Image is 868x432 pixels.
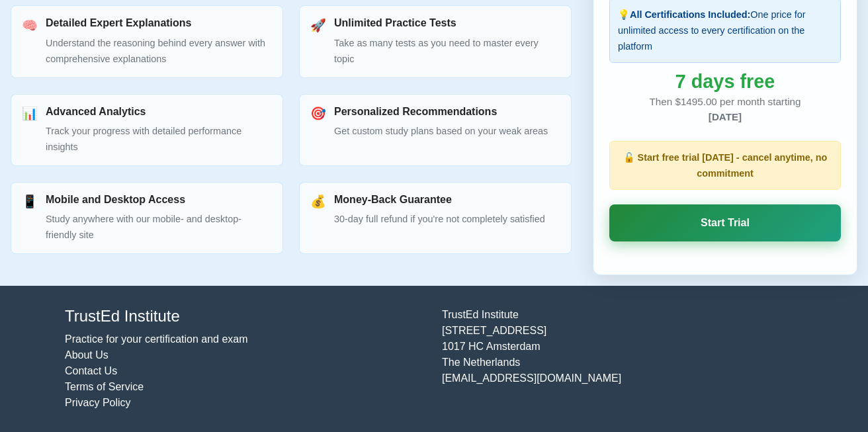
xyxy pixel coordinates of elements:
[310,18,326,34] div: 🚀
[46,123,272,155] p: Track your progress with detailed performance insights
[310,106,326,122] div: 🎯
[65,381,144,392] a: Terms of Service
[334,105,548,118] h3: Personalized Recommendations
[46,211,272,243] p: Study anywhere with our mobile- and desktop-friendly site
[609,95,841,125] div: Then $1495.00 per month starting
[65,333,248,345] a: Practice for your certification and exam
[334,211,545,227] p: 30-day full refund if you're not completely satisfied
[609,204,841,241] a: Start Trial
[334,35,560,67] p: Take as many tests as you need to master every topic
[334,193,545,206] h3: Money-Back Guarantee
[609,73,841,89] div: 7 days free
[709,111,742,122] span: [DATE]
[65,365,117,376] a: Contact Us
[618,150,832,181] p: 🔓 Start free trial [DATE] - cancel anytime, no commitment
[65,397,131,408] a: Privacy Policy
[46,105,272,118] h3: Advanced Analytics
[22,194,38,210] div: 📱
[65,349,108,361] a: About Us
[46,193,272,206] h3: Mobile and Desktop Access
[65,307,426,326] h4: TrustEd Institute
[310,194,326,210] div: 💰
[22,18,38,34] div: 🧠
[334,17,560,29] h3: Unlimited Practice Tests
[434,307,811,411] div: TrustEd Institute [STREET_ADDRESS] 1017 HC Amsterdam The Netherlands [EMAIL_ADDRESS][DOMAIN_NAME]
[46,35,272,67] p: Understand the reasoning behind every answer with comprehensive explanations
[630,9,750,20] strong: All Certifications Included:
[22,106,38,122] div: 📊
[46,17,272,29] h3: Detailed Expert Explanations
[334,123,548,139] p: Get custom study plans based on your weak areas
